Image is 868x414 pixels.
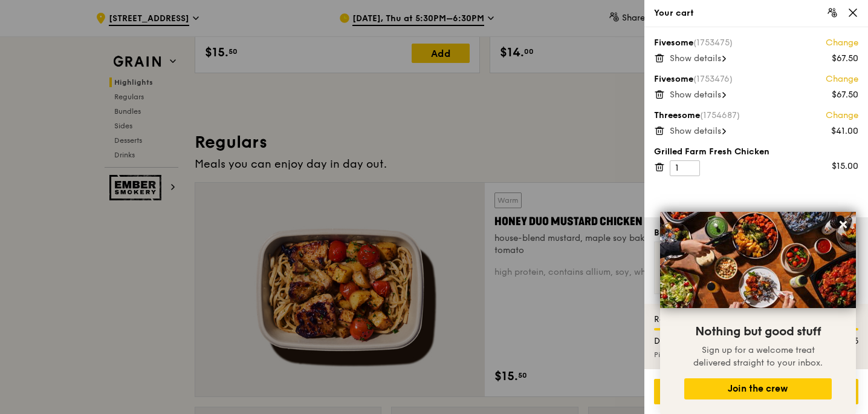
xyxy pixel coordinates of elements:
[826,73,858,85] a: Change
[826,110,858,122] a: Change
[654,7,858,19] div: Your cart
[654,37,858,49] div: Fivesome
[670,126,721,136] span: Show details
[693,74,733,84] span: (1753476)
[670,90,721,100] span: Show details
[654,110,858,122] div: Threesome
[834,215,853,234] button: Close
[832,160,858,172] div: $15.00
[660,212,856,308] img: DSC07876-Edit02-Large.jpeg
[693,345,823,368] span: Sign up for a welcome treat delivered straight to your inbox.
[832,53,858,65] div: $67.50
[670,53,721,64] span: Show details
[826,37,858,49] a: Change
[654,314,858,326] div: Ready to rock and roll!
[700,110,740,120] span: (1754687)
[654,227,731,239] div: Better paired with
[832,89,858,101] div: $67.50
[647,335,811,347] div: Delivery fee
[693,38,733,48] span: (1753475)
[654,379,858,404] div: Go to checkout - $194.95
[654,350,858,360] div: Pick up for free at the nearest Food Point
[654,73,858,85] div: Fivesome
[684,378,832,399] button: Join the crew
[654,146,858,158] div: Grilled Farm Fresh Chicken
[695,324,821,339] span: Nothing but good stuff
[831,125,858,137] div: $41.00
